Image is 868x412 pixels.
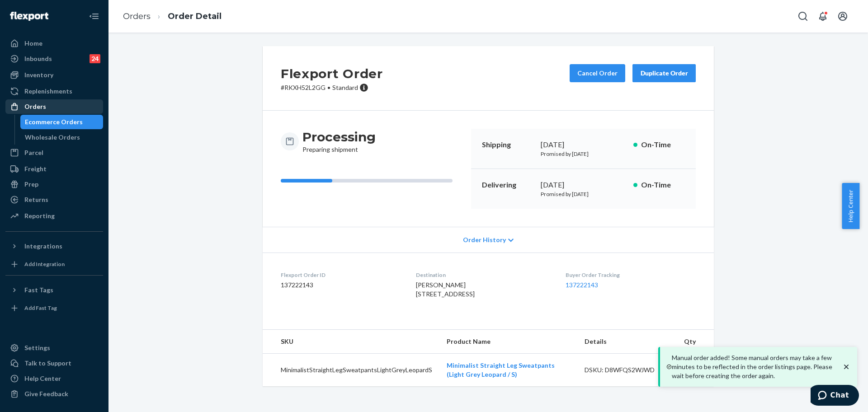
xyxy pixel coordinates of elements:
div: Reporting [24,211,55,220]
div: Integrations [24,242,62,251]
p: Promised by [DATE] [541,190,626,198]
div: Replenishments [24,87,72,96]
th: SKU [263,330,439,354]
dt: Destination [416,271,551,279]
p: On-Time [641,180,685,190]
p: # RKXH52L2GG [281,83,383,92]
dt: Flexport Order ID [281,271,401,279]
div: Preparing shipment [302,129,376,154]
svg: close toast [842,362,851,371]
p: Promised by [DATE] [541,150,626,158]
p: On-Time [641,140,685,150]
p: Manual order added! Some manual orders may take a few minutes to be reflected in the order listin... [672,353,833,380]
th: Qty [677,330,714,354]
dt: Buyer Order Tracking [566,271,696,279]
p: Delivering [482,180,533,190]
dd: 137222143 [281,281,401,290]
button: Integrations [5,239,103,253]
th: Details [577,330,677,354]
td: MinimalistStraightLegSweatpantsLightGreyLeopardS [263,354,439,387]
div: Give Feedback [24,389,68,398]
div: Talk to Support [24,359,71,368]
a: Parcel [5,145,103,160]
a: Settings [5,341,103,355]
div: Home [24,39,42,48]
a: Home [5,36,103,51]
div: Prep [24,180,38,189]
button: Duplicate Order [632,64,696,82]
button: Close Navigation [85,7,103,25]
a: Prep [5,177,103,192]
div: Returns [24,195,48,204]
button: Cancel Order [570,64,625,82]
span: [PERSON_NAME] [STREET_ADDRESS] [416,281,475,298]
button: Open notifications [814,7,832,25]
div: Add Integration [24,260,65,268]
a: Minimalist Straight Leg Sweatpants (Light Grey Leopard / S) [447,361,555,378]
button: Open Search Box [794,7,812,25]
button: Help Center [842,183,859,229]
a: Ecommerce Orders [20,115,104,129]
a: Replenishments [5,84,103,98]
div: Help Center [24,374,61,383]
a: 137222143 [566,281,598,289]
div: Inventory [24,70,53,80]
div: Duplicate Order [640,69,688,78]
img: Flexport logo [10,12,48,21]
a: Order Detail [168,11,222,21]
div: Wholesale Orders [25,133,80,142]
a: Inbounds24 [5,51,103,66]
ol: breadcrumbs [116,3,229,30]
div: Add Fast Tag [24,304,57,312]
div: [DATE] [541,180,626,190]
a: Reporting [5,209,103,223]
div: Inbounds [24,54,52,63]
a: Orders [123,11,151,21]
a: Help Center [5,371,103,386]
a: Inventory [5,68,103,82]
button: Give Feedback [5,387,103,401]
div: Freight [24,164,47,173]
div: Settings [24,343,50,352]
div: Ecommerce Orders [25,117,83,126]
th: Product Name [439,330,577,354]
a: Returns [5,192,103,207]
div: Orders [24,102,46,111]
button: Talk to Support [5,356,103,370]
span: Order History [463,235,506,244]
a: Add Integration [5,257,103,272]
div: [DATE] [541,140,626,150]
button: Fast Tags [5,283,103,297]
div: Fast Tags [24,286,53,295]
h3: Processing [302,129,376,145]
a: Add Fast Tag [5,301,103,315]
a: Freight [5,162,103,176]
iframe: Opens a widget where you can chat to one of our agents [811,385,859,407]
div: DSKU: D8WFQS2WJWD [585,365,670,375]
a: Orders [5,99,103,114]
span: • [327,84,330,91]
p: Shipping [482,140,533,150]
div: Parcel [24,148,43,157]
h2: Flexport Order [281,64,383,83]
div: 24 [90,54,100,63]
button: Open account menu [834,7,852,25]
a: Wholesale Orders [20,130,104,145]
span: Standard [332,84,358,91]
